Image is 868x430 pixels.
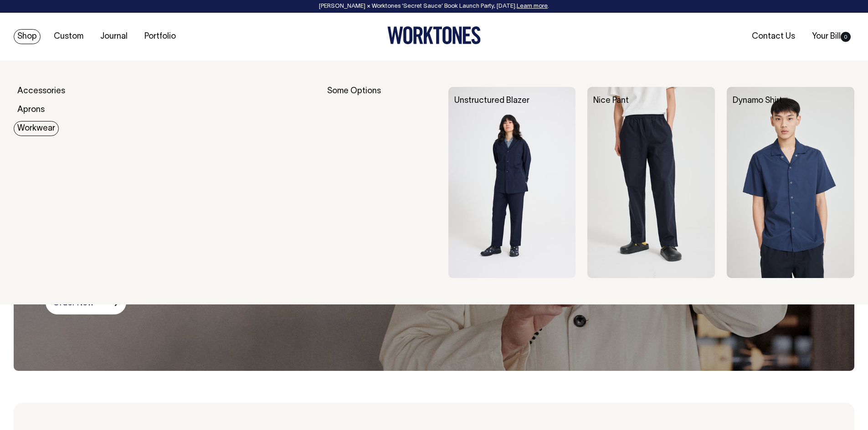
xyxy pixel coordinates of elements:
[141,29,180,44] a: Portfolio
[517,4,548,9] a: Learn more
[50,29,87,44] a: Custom
[327,87,437,278] div: Some Options
[748,29,799,44] a: Contact Us
[14,29,41,44] a: Shop
[587,87,715,278] img: Nice Pant
[727,87,854,278] img: Dynamo Shirt
[733,97,782,105] a: Dynamo Shirt
[808,29,854,44] a: Your Bill0
[454,97,529,105] a: Unstructured Blazer
[841,32,851,42] span: 0
[9,3,859,10] div: [PERSON_NAME] × Worktones ‘Secret Sauce’ Book Launch Party, [DATE]. .
[14,102,48,117] a: Aprons
[14,121,59,136] a: Workwear
[448,87,576,278] img: Unstructured Blazer
[97,29,131,44] a: Journal
[593,97,629,105] a: Nice Pant
[14,84,69,99] a: Accessories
